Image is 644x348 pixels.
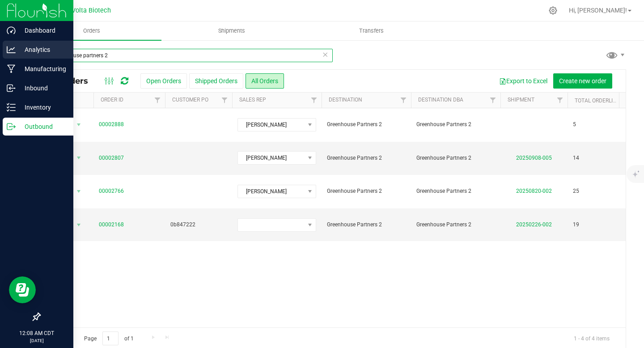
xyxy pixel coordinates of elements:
[553,93,568,108] a: Filter
[189,73,243,89] button: Shipped Orders
[547,6,559,15] div: Manage settings
[99,221,124,229] a: 00002168
[140,73,187,89] button: Open Orders
[150,93,165,108] a: Filter
[71,27,112,35] span: Orders
[567,331,617,345] span: 1 - 4 of 4 items
[327,120,406,129] span: Greenhouse Partners 2
[575,98,623,104] a: Total Orderlines
[416,154,495,162] span: Greenhouse Partners 2
[516,188,552,194] a: 20250820-002
[516,155,552,161] a: 20250908-005
[16,121,69,132] p: Outbound
[327,154,406,162] span: Greenhouse Partners 2
[559,77,606,85] span: Create new order
[170,221,227,229] span: 0b847222
[99,187,124,195] a: 00002766
[172,97,208,103] a: Customer PO
[7,64,16,73] inline-svg: Manufacturing
[99,154,124,162] a: 00002807
[16,44,69,55] p: Analytics
[416,120,495,129] span: Greenhouse Partners 2
[9,276,36,303] iframe: Resource center
[21,21,161,40] a: Orders
[7,45,16,54] inline-svg: Analytics
[101,97,123,103] a: Order ID
[72,7,111,14] span: Volta Biotech
[16,102,69,113] p: Inventory
[73,219,85,231] span: select
[322,49,328,60] span: Clear
[301,21,441,40] a: Transfers
[238,152,305,164] span: [PERSON_NAME]
[102,331,119,345] input: 1
[573,120,576,129] span: 5
[16,25,69,36] p: Dashboard
[573,187,579,195] span: 25
[493,73,553,89] button: Export to Excel
[508,97,534,103] a: Shipment
[327,187,406,195] span: Greenhouse Partners 2
[4,337,69,344] p: [DATE]
[73,185,85,198] span: select
[7,103,16,112] inline-svg: Inventory
[39,49,333,62] input: Search Order ID, Destination, Customer PO...
[418,97,463,103] a: Destination DBA
[206,27,257,35] span: Shipments
[16,64,69,74] p: Manufacturing
[573,221,579,229] span: 19
[329,97,362,103] a: Destination
[217,93,232,108] a: Filter
[73,119,85,131] span: select
[416,221,495,229] span: Greenhouse Partners 2
[239,97,266,103] a: Sales Rep
[99,120,124,129] a: 00002888
[553,73,612,89] button: Create new order
[569,7,627,14] span: Hi, [PERSON_NAME]!
[347,27,396,35] span: Transfers
[7,122,16,131] inline-svg: Outbound
[416,187,495,195] span: Greenhouse Partners 2
[161,21,301,40] a: Shipments
[327,221,406,229] span: Greenhouse Partners 2
[486,93,500,108] a: Filter
[7,84,16,93] inline-svg: Inbound
[396,93,411,108] a: Filter
[73,152,85,164] span: select
[16,83,69,93] p: Inbound
[516,221,552,228] a: 20250226-002
[7,26,16,35] inline-svg: Dashboard
[573,154,579,162] span: 14
[238,185,305,198] span: [PERSON_NAME]
[238,119,305,131] span: [PERSON_NAME]
[4,329,69,337] p: 12:08 AM CDT
[246,73,284,89] button: All Orders
[307,93,322,108] a: Filter
[76,331,141,345] span: Page of 1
